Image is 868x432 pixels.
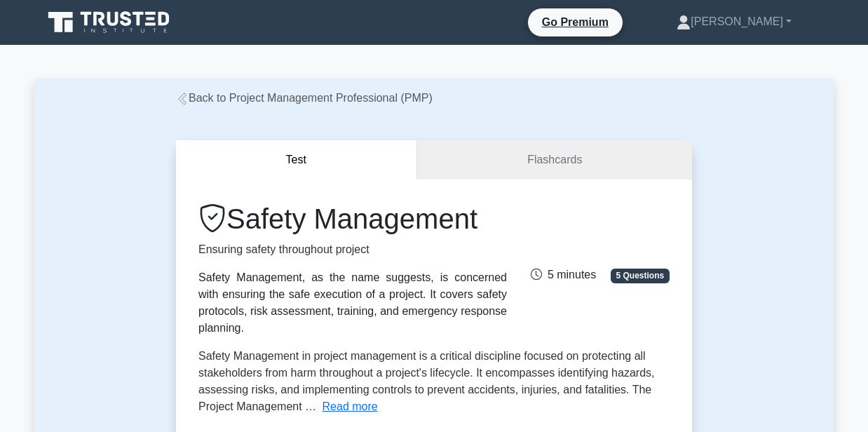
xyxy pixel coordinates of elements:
div: Safety Management, as the name suggests, is concerned with ensuring the safe execution of a proje... [198,269,507,337]
a: [PERSON_NAME] [643,8,825,36]
a: Back to Project Management Professional (PMP) [176,92,433,104]
span: Safety Management in project management is a critical discipline focused on protecting all stakeh... [198,350,654,412]
span: 5 minutes [531,269,596,281]
span: 5 Questions [611,269,670,283]
a: Go Premium [534,13,617,31]
p: Ensuring safety throughout project [198,241,507,258]
button: Test [176,140,417,180]
h1: Safety Management [198,202,507,236]
a: Flashcards [417,140,692,180]
button: Read more [323,398,378,415]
